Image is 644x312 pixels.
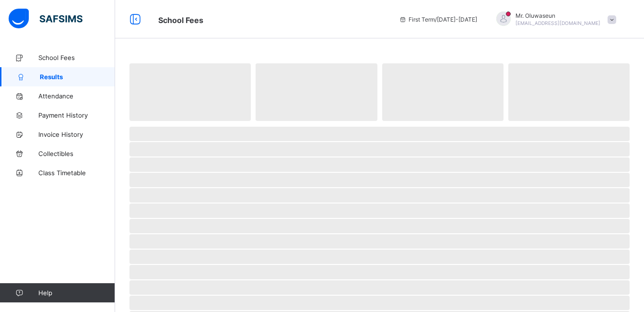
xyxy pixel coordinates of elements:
span: ‌ [382,63,503,121]
span: Results [40,73,115,81]
span: ‌ [129,265,630,279]
img: safsims [9,9,82,29]
span: Payment History [38,111,115,119]
span: ‌ [129,204,630,218]
span: School Fees [38,54,115,61]
span: ‌ [129,296,630,310]
span: Help [38,289,115,297]
span: ‌ [129,250,630,264]
span: ‌ [129,142,630,156]
span: ‌ [129,234,630,249]
span: Mr. Oluwaseun [515,12,600,19]
span: ‌ [129,63,251,121]
span: Class Timetable [38,169,115,177]
span: Invoice History [38,131,115,138]
span: [EMAIL_ADDRESS][DOMAIN_NAME] [515,20,600,26]
span: ‌ [129,188,630,203]
span: School Fees [158,15,203,25]
span: ‌ [508,63,630,121]
span: ‌ [129,127,630,141]
span: Attendance [38,92,115,100]
span: ‌ [256,63,377,121]
span: ‌ [129,219,630,233]
span: Collectibles [38,150,115,157]
span: session/term information [399,16,477,23]
span: ‌ [129,280,630,295]
span: ‌ [129,173,630,187]
span: ‌ [129,157,630,172]
div: Mr.Oluwaseun [487,12,621,27]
